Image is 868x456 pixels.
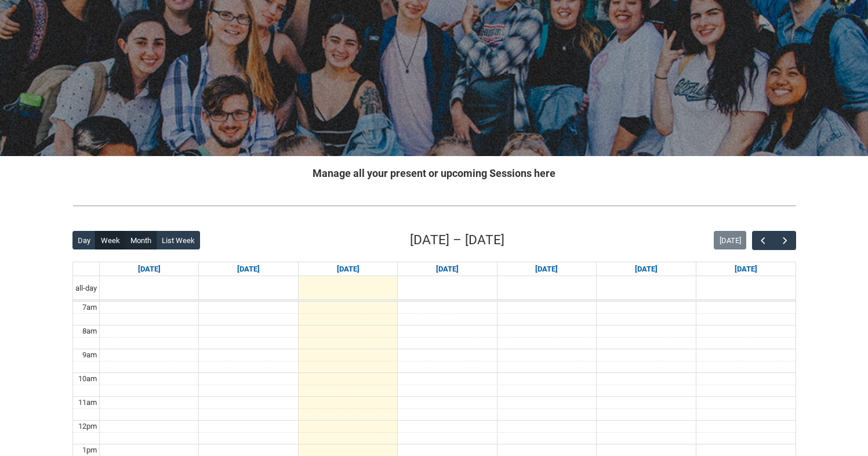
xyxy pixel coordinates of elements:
img: REDU_GREY_LINE [72,200,796,212]
div: 12pm [76,421,99,432]
a: Go to October 10, 2025 [633,262,660,276]
button: Month [125,231,157,249]
div: 11am [76,397,99,408]
a: Go to October 11, 2025 [732,262,760,276]
a: Go to October 8, 2025 [434,262,461,276]
h2: [DATE] – [DATE] [410,230,504,250]
button: List Week [156,231,200,249]
button: [DATE] [714,231,746,249]
h2: Manage all your present or upcoming Sessions here [72,165,796,181]
a: Go to October 5, 2025 [136,262,163,276]
div: 7am [80,302,99,313]
div: 8am [80,325,99,337]
button: Day [72,231,96,249]
a: Go to October 9, 2025 [533,262,560,276]
div: 1pm [80,444,99,456]
a: Go to October 6, 2025 [235,262,262,276]
span: all-day [73,283,99,294]
button: Week [95,231,125,249]
div: 10am [76,373,99,385]
button: Previous Week [752,231,774,250]
button: Next Week [773,231,796,250]
a: Go to October 7, 2025 [335,262,362,276]
div: 9am [80,349,99,361]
